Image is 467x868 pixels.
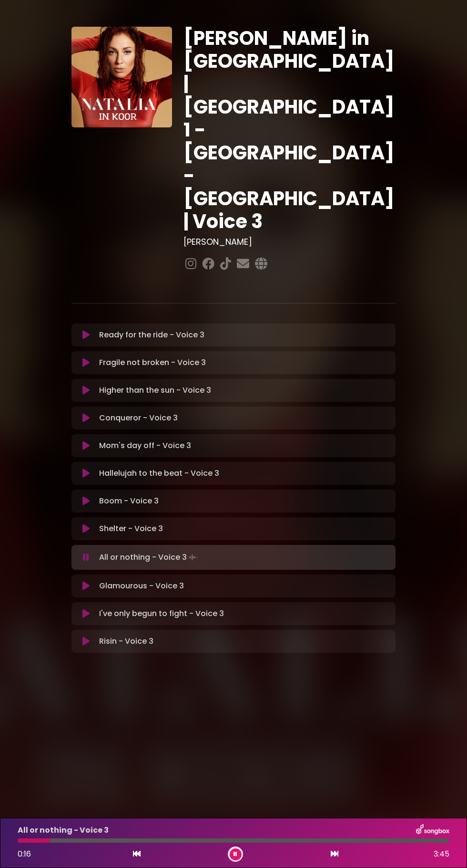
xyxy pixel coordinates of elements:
[99,636,153,647] p: Risin - Voice 3
[99,329,204,341] p: Ready for the ride - Voice 3
[99,412,178,424] p: Conqueror - Voice 3
[99,523,163,534] p: Shelter - Voice 3
[99,495,159,507] p: Boom - Voice 3
[99,440,191,451] p: Mom's day off - Voice 3
[183,27,396,233] h1: [PERSON_NAME] in [GEOGRAPHIC_DATA] | [GEOGRAPHIC_DATA] 1 - [GEOGRAPHIC_DATA] - [GEOGRAPHIC_DATA] ...
[71,27,172,127] img: YTVS25JmS9CLUqXqkEhs
[187,551,200,564] img: waveform4.gif
[99,385,211,396] p: Higher than the sun - Voice 3
[183,237,396,247] h3: [PERSON_NAME]
[99,551,200,564] p: All or nothing - Voice 3
[99,357,206,368] p: Fragile not broken - Voice 3
[99,468,219,479] p: Hallelujah to the beat - Voice 3
[99,580,184,592] p: Glamourous - Voice 3
[99,608,224,619] p: I've only begun to fight - Voice 3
